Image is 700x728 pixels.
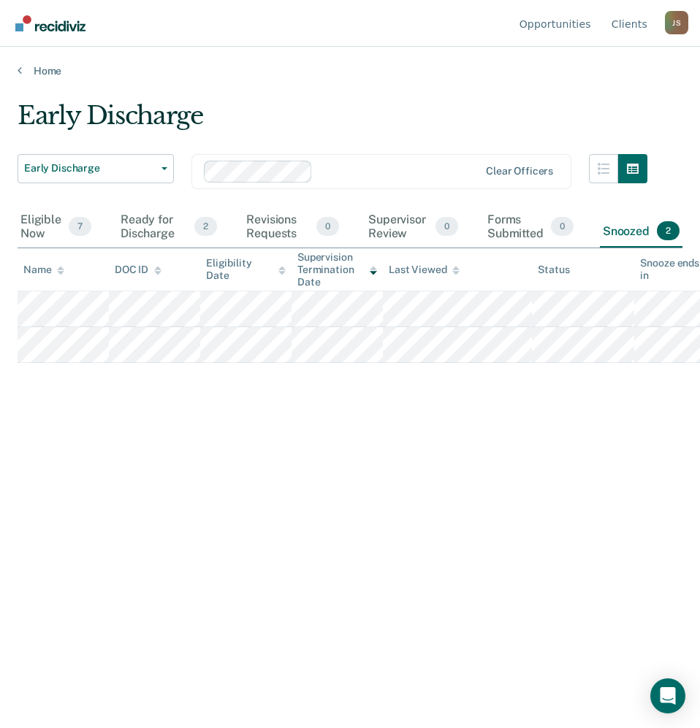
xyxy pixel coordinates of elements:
div: Last Viewed [389,264,460,276]
button: Profile dropdown button [665,11,688,34]
div: Supervision Termination Date [297,251,377,288]
span: 0 [551,217,574,236]
div: Eligible Now7 [18,207,94,248]
span: 0 [316,217,339,236]
span: Early Discharge [24,162,156,175]
span: 0 [435,217,458,236]
div: Ready for Discharge2 [118,207,220,248]
div: Eligibility Date [206,257,286,282]
div: Revisions Requests0 [243,207,342,248]
a: Home [18,64,682,77]
span: 2 [194,217,217,236]
div: Clear officers [486,165,553,177]
div: Snoozed2 [600,215,682,248]
div: Early Discharge [18,101,647,142]
button: Early Discharge [18,154,174,183]
span: 7 [69,217,91,236]
div: DOC ID [115,264,161,276]
div: J S [665,11,688,34]
div: Status [538,264,569,276]
div: Forms Submitted0 [484,207,577,248]
span: 2 [657,221,680,240]
div: Open Intercom Messenger [650,678,685,713]
div: Name [23,264,64,276]
div: Supervisor Review0 [365,207,461,248]
img: Recidiviz [15,15,85,31]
